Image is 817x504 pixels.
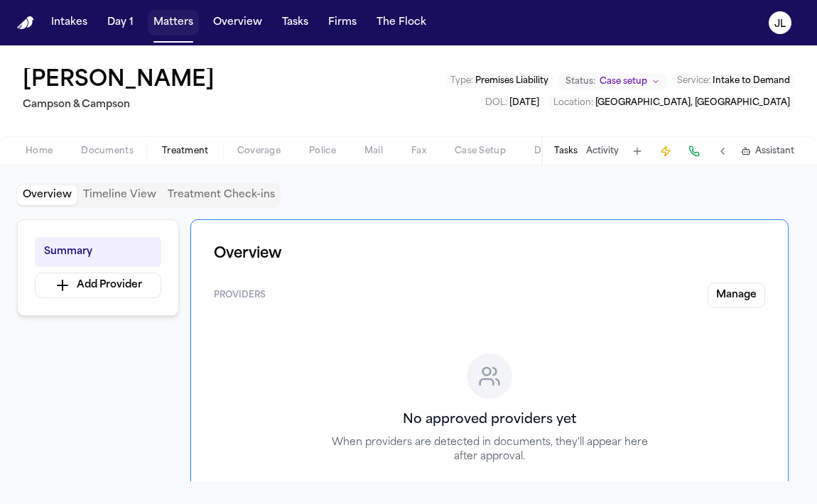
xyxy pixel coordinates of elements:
[485,99,507,107] span: DOL :
[566,76,595,87] span: Status:
[684,141,704,161] button: Make a Call
[509,99,539,107] span: [DATE]
[371,10,432,35] button: The Flock
[446,74,553,88] button: Edit Type: Premises Liability
[627,141,647,161] button: Add Task
[102,10,139,35] button: Day 1
[35,237,161,267] button: Summary
[586,146,619,157] button: Activity
[162,146,209,157] span: Treatment
[534,146,573,157] span: Demand
[595,99,790,107] span: [GEOGRAPHIC_DATA], [GEOGRAPHIC_DATA]
[17,16,34,30] a: Home
[23,68,215,94] h1: [PERSON_NAME]
[23,68,215,94] button: Edit matter name
[755,146,794,157] span: Assistant
[35,273,161,298] button: Add Provider
[558,73,667,90] button: Change status from Case setup
[553,99,593,107] span: Location :
[403,410,576,430] h3: No approved providers yet
[77,185,162,205] button: Timeline View
[600,76,647,87] span: Case setup
[323,10,362,35] button: Firms
[17,185,77,205] button: Overview
[475,77,548,85] span: Premises Liability
[214,243,765,265] h1: Overview
[708,283,765,308] button: Manage
[148,10,199,35] button: Matters
[411,146,426,157] span: Fax
[450,77,473,85] span: Type :
[656,141,676,161] button: Create Immediate Task
[45,10,93,35] button: Intakes
[207,10,268,35] button: Overview
[364,146,383,157] span: Mail
[677,77,710,85] span: Service :
[554,146,578,157] button: Tasks
[17,16,34,30] img: Finch Logo
[455,146,506,157] span: Case Setup
[276,10,314,35] button: Tasks
[26,146,53,157] span: Home
[309,146,336,157] span: Police
[23,97,220,114] h2: Campson & Campson
[481,96,543,110] button: Edit DOL: 2025-06-07
[162,185,281,205] button: Treatment Check-ins
[214,290,266,301] span: Providers
[713,77,790,85] span: Intake to Demand
[81,146,134,157] span: Documents
[673,74,794,88] button: Edit Service: Intake to Demand
[774,19,786,29] text: JL
[549,96,794,110] button: Edit Location: Bronx, NY
[237,146,281,157] span: Coverage
[330,436,649,464] p: When providers are detected in documents, they'll appear here after approval.
[741,146,794,157] button: Assistant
